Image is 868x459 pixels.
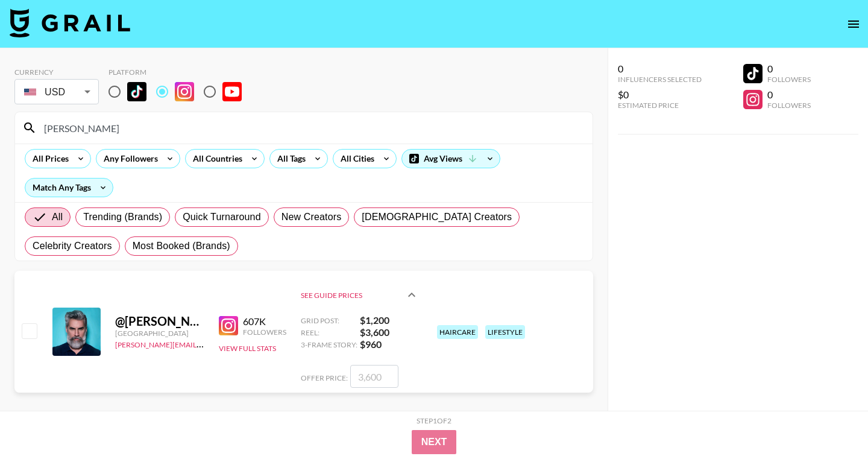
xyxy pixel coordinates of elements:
[115,338,294,349] a: [PERSON_NAME][EMAIL_ADDRESS][DOMAIN_NAME]
[115,329,204,338] div: [GEOGRAPHIC_DATA]
[96,150,160,168] div: Any Followers
[219,316,238,335] img: Instagram
[618,89,702,101] div: $0
[767,101,811,110] div: Followers
[485,325,525,339] div: lifestyle
[17,81,96,103] div: USD
[767,89,811,101] div: 0
[52,210,63,224] span: All
[301,373,348,382] span: Offer Price:
[362,210,512,224] span: [DEMOGRAPHIC_DATA] Creators
[350,365,398,388] input: 3,600
[301,314,419,350] div: See Guide Prices
[14,68,99,77] div: Currency
[133,239,230,253] span: Most Booked (Brands)
[301,328,357,337] span: Reel:
[841,12,866,36] button: open drawer
[243,315,286,328] div: 607K
[301,291,404,300] div: See Guide Prices
[108,68,251,77] div: Platform
[301,340,357,349] span: 3-Frame Story:
[175,82,194,101] img: Instagram
[25,179,113,197] div: Match Any Tags
[33,239,112,253] span: Celebrity Creators
[437,325,478,339] div: haircare
[186,150,245,168] div: All Countries
[417,416,451,425] div: Step 1 of 2
[301,276,419,314] div: See Guide Prices
[360,326,419,338] strong: $ 3,600
[243,328,286,337] div: Followers
[333,150,377,168] div: All Cities
[222,82,242,101] img: YouTube
[10,8,130,37] img: Grail Talent
[270,150,308,168] div: All Tags
[767,63,811,75] div: 0
[360,314,419,326] strong: $ 1,200
[360,338,419,350] strong: $ 960
[83,210,162,224] span: Trending (Brands)
[767,75,811,84] div: Followers
[618,101,702,110] div: Estimated Price
[37,118,585,138] input: Search by User Name
[115,314,204,329] div: @ [PERSON_NAME]
[219,344,276,353] button: View Full Stats
[618,75,702,84] div: Influencers Selected
[183,210,261,224] span: Quick Turnaround
[281,210,342,224] span: New Creators
[412,430,457,454] button: Next
[402,150,500,168] div: Avg Views
[301,316,357,325] span: Grid Post:
[25,150,71,168] div: All Prices
[618,63,702,75] div: 0
[127,82,146,101] img: TikTok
